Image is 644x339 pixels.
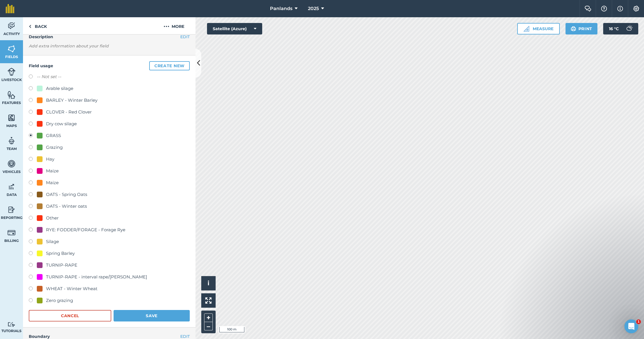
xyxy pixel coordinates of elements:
[204,313,213,322] button: +
[270,5,292,12] span: Panlands
[149,61,190,70] button: Create new
[7,322,16,327] img: svg+xml;base64,PD94bWwgdmVyc2lvbj0iMS4wIiBlbmNvZGluZz0idXRmLTgiPz4KPCEtLSBHZW5lcmF0b3I6IEFkb2JlIE...
[207,23,262,34] button: Satellite (Azure)
[633,6,640,11] img: A cog icon
[7,182,16,191] img: svg+xml;base64,PD94bWwgdmVyc2lvbj0iMS4wIiBlbmNvZGluZz0idXRmLTgiPz4KPCEtLSBHZW5lcmF0b3I6IEFkb2JlIE...
[7,228,16,237] img: svg+xml;base64,PD94bWwgdmVyc2lvbj0iMS4wIiBlbmNvZGluZz0idXRmLTgiPz4KPCEtLSBHZW5lcmF0b3I6IEFkb2JlIE...
[623,23,635,34] img: svg+xml;base64,PD94bWwgdmVyc2lvbj0iMS4wIiBlbmNvZGluZz0idXRmLTgiPz4KPCEtLSBHZW5lcmF0b3I6IEFkb2JlIE...
[7,205,16,214] img: svg+xml;base64,PD94bWwgdmVyc2lvbj0iMS4wIiBlbmNvZGluZz0idXRmLTgiPz4KPCEtLSBHZW5lcmF0b3I6IEFkb2JlIE...
[201,276,216,290] button: i
[571,25,576,32] img: svg+xml;base64,PHN2ZyB4bWxucz0iaHR0cDovL3d3dy53My5vcmcvMjAwMC9zdmciIHdpZHRoPSIxOSIgaGVpZ2h0PSIyNC...
[46,179,59,186] div: Maize
[46,191,87,198] div: OATS - Spring Oats
[609,23,619,34] span: 16 ° C
[7,45,16,53] img: svg+xml;base64,PHN2ZyB4bWxucz0iaHR0cDovL3d3dy53My5vcmcvMjAwMC9zdmciIHdpZHRoPSI1NiIgaGVpZ2h0PSI2MC...
[7,22,16,30] img: svg+xml;base64,PD94bWwgdmVyc2lvbj0iMS4wIiBlbmNvZGluZz0idXRmLTgiPz4KPCEtLSBHZW5lcmF0b3I6IEFkb2JlIE...
[46,215,59,221] div: Other
[46,250,75,257] div: Spring Barley
[46,85,73,92] div: Arable silage
[517,23,560,34] button: Measure
[46,226,125,233] div: RYE: FODDER/FORAGE - Forage Rye
[29,310,111,321] button: Cancel
[6,4,14,13] img: fieldmargin Logo
[152,17,195,34] button: More
[23,17,53,34] a: Back
[46,238,59,245] div: Silage
[566,23,598,34] button: Print
[46,120,77,127] div: Dry cow silage
[46,203,87,210] div: OATS - Winter oats
[46,144,63,151] div: Grazing
[7,90,16,99] img: svg+xml;base64,PHN2ZyB4bWxucz0iaHR0cDovL3d3dy53My5vcmcvMjAwMC9zdmciIHdpZHRoPSI1NiIgaGVpZ2h0PSI2MC...
[308,5,319,12] span: 2025
[208,280,209,287] span: i
[29,43,109,49] em: Add extra information about your field
[164,23,169,30] img: svg+xml;base64,PHN2ZyB4bWxucz0iaHR0cDovL3d3dy53My5vcmcvMjAwMC9zdmciIHdpZHRoPSIyMCIgaGVpZ2h0PSIyNC...
[46,262,77,269] div: TURNIP-RAPE
[7,113,16,122] img: svg+xml;base64,PHN2ZyB4bWxucz0iaHR0cDovL3d3dy53My5vcmcvMjAwMC9zdmciIHdpZHRoPSI1NiIgaGVpZ2h0PSI2MC...
[46,109,92,115] div: CLOVER - Red Clover
[601,6,607,11] img: A question mark icon
[624,319,638,333] iframe: Intercom live chat
[603,23,638,34] button: 16 °C
[7,159,16,168] img: svg+xml;base64,PD94bWwgdmVyc2lvbj0iMS4wIiBlbmNvZGluZz0idXRmLTgiPz4KPCEtLSBHZW5lcmF0b3I6IEFkb2JlIE...
[7,68,16,76] img: svg+xml;base64,PD94bWwgdmVyc2lvbj0iMS4wIiBlbmNvZGluZz0idXRmLTgiPz4KPCEtLSBHZW5lcmF0b3I6IEFkb2JlIE...
[37,73,61,80] label: -- Not set --
[46,97,97,104] div: BARLEY - Winter Barley
[7,136,16,145] img: svg+xml;base64,PD94bWwgdmVyc2lvbj0iMS4wIiBlbmNvZGluZz0idXRmLTgiPz4KPCEtLSBHZW5lcmF0b3I6IEFkb2JlIE...
[29,61,190,70] h4: Field usage
[114,310,190,321] button: Save
[29,34,190,40] h4: Description
[46,132,61,139] div: GRASS
[617,5,623,12] img: svg+xml;base64,PHN2ZyB4bWxucz0iaHR0cDovL3d3dy53My5vcmcvMjAwMC9zdmciIHdpZHRoPSIxNyIgaGVpZ2h0PSIxNy...
[46,167,59,174] div: Maize
[524,26,529,32] img: Ruler icon
[46,297,73,304] div: Zero grazing
[46,156,54,163] div: Hay
[636,319,641,324] span: 1
[46,285,97,292] div: WHEAT - Winter Wheat
[29,23,31,30] img: svg+xml;base64,PHN2ZyB4bWxucz0iaHR0cDovL3d3dy53My5vcmcvMjAwMC9zdmciIHdpZHRoPSI5IiBoZWlnaHQ9IjI0Ii...
[180,34,190,40] button: EDIT
[584,6,591,11] img: Two speech bubbles overlapping with the left bubble in the forefront
[205,297,212,304] img: Four arrows, one pointing top left, one top right, one bottom right and the last bottom left
[204,322,213,330] button: –
[46,273,147,280] div: TURNIP-RAPE - interval rape/[PERSON_NAME]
